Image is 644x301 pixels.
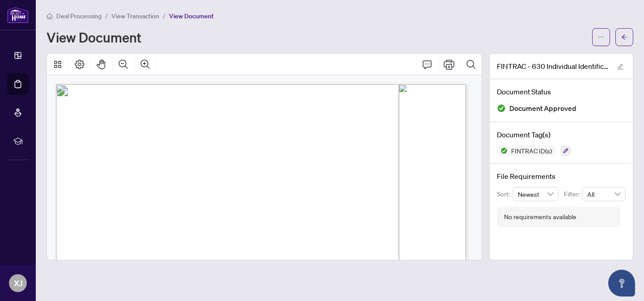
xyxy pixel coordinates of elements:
[598,34,604,40] span: ellipsis
[56,12,102,20] span: Deal Processing
[617,64,623,70] span: edit
[497,104,506,113] img: Document Status
[47,13,53,19] span: home
[497,61,609,72] span: FINTRAC - 630 Individual Identification Record B - Zhen.pdf
[508,148,555,154] span: FINTRAC ID(s)
[111,12,159,20] span: View Transaction
[518,187,554,201] span: Newest
[504,212,576,222] div: No requirements available
[608,270,635,297] button: Open asap
[621,34,627,40] span: arrow-left
[105,11,108,21] li: /
[14,277,22,289] span: XJ
[509,102,576,114] span: Document Approved
[587,187,620,201] span: All
[497,171,626,182] h4: File Requirements
[497,145,508,156] img: Status Icon
[497,189,513,199] p: Sort:
[163,11,165,21] li: /
[497,86,626,97] h4: Document Status
[169,12,214,20] span: View Document
[564,189,582,199] p: Filter:
[497,129,626,140] h4: Document Tag(s)
[7,7,29,23] img: logo
[47,30,141,44] h1: View Document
